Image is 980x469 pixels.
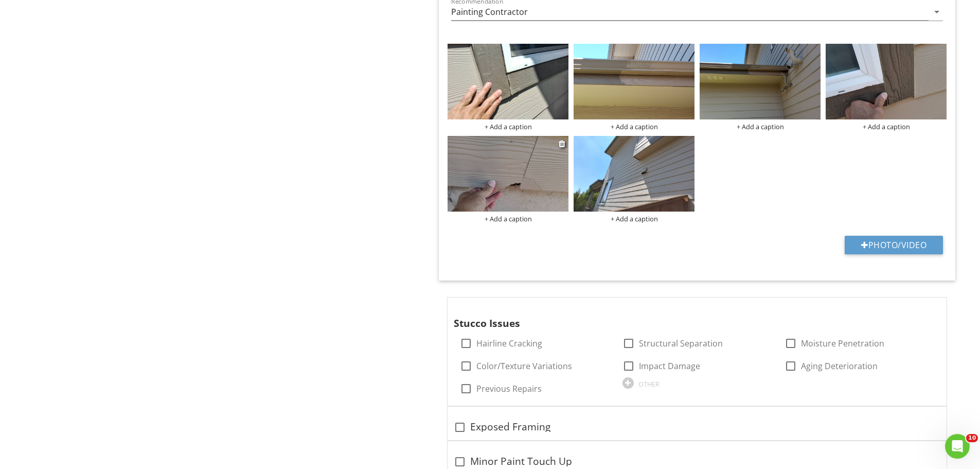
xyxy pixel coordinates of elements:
[966,434,978,442] span: 10
[801,338,884,349] label: Moisture Penetration
[826,123,947,131] div: + Add a caption
[700,123,821,131] div: + Add a caption
[639,338,723,349] label: Structural Separation
[448,215,568,223] div: + Add a caption
[448,44,568,119] img: data
[574,44,694,119] img: data
[448,136,568,212] img: data
[476,338,542,349] label: Hairline Cracking
[801,361,878,371] label: Aging Deterioration
[476,384,542,394] label: Previous Repairs
[451,4,929,21] input: Recommendation
[639,361,700,371] label: Impact Damage
[945,434,970,459] iframe: Intercom live chat
[454,302,916,332] div: Stucco Issues
[574,136,694,212] img: data
[700,44,821,119] img: data
[574,215,694,223] div: + Add a caption
[845,236,943,254] button: Photo/Video
[931,6,943,18] i: arrow_drop_down
[574,123,694,131] div: + Add a caption
[476,361,572,371] label: Color/Texture Variations
[826,44,947,119] img: data
[448,123,568,131] div: + Add a caption
[638,380,660,388] div: OTHER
